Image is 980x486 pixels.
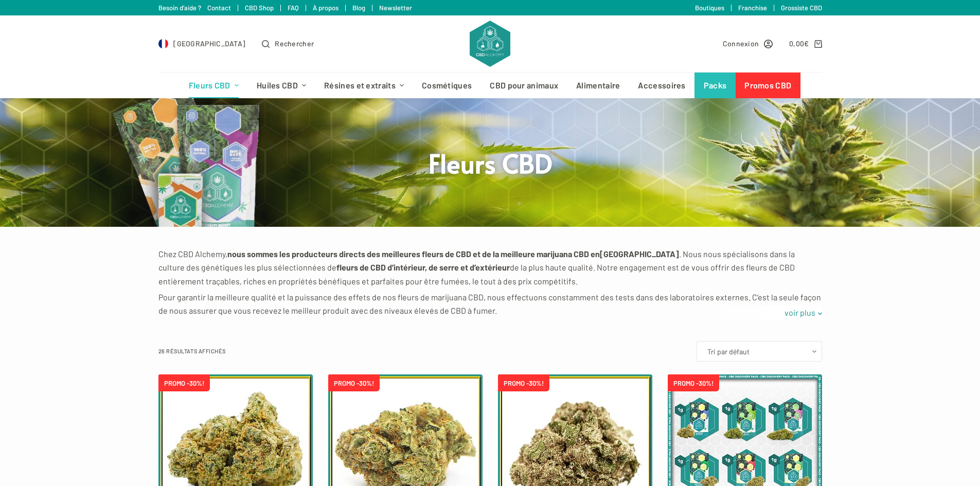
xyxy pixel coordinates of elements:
[328,374,380,391] span: PROMO -30%!
[789,39,809,48] bdi: 0,00
[227,249,600,259] strong: nous sommes les producteurs directs des meilleures fleurs de CBD et de la meilleure marijuana CBD en
[697,341,822,362] select: Commande
[695,4,724,12] a: Boutiques
[247,73,315,98] a: Huiles CBD
[481,73,567,98] a: CBD pour animaux
[262,38,314,49] button: Ouvrir le formulaire de recherche
[288,4,299,12] a: FAQ
[567,73,629,98] a: Alimentaire
[313,4,338,12] a: À propos
[158,347,226,356] p: 26 résultats affichés
[723,38,759,49] span: Connexion
[789,38,822,49] a: Panier d’achat
[297,146,683,179] h1: Fleurs CBD
[379,4,412,12] a: Newsletter
[158,39,169,49] img: FR Flag
[173,38,245,49] span: [GEOGRAPHIC_DATA]
[694,73,736,98] a: Packs
[180,73,800,98] nav: Menu d’en-tête
[158,374,210,391] span: PROMO -30%!
[158,320,822,348] p: Notre expérience de plus de nous permet de pour vous guider sur la façon de tirer le meilleur par...
[804,39,809,48] span: €
[413,73,481,98] a: Cosmétiques
[352,4,365,12] a: Blog
[245,4,274,12] a: CBD Shop
[158,38,246,49] a: Select Country
[158,291,822,318] p: Pour garantir la meilleure qualité et la puissance des effets de nos fleurs de marijuana CBD, nou...
[778,306,822,319] a: voir plus
[470,21,510,67] img: CBD Alchemy
[336,262,510,272] strong: fleurs de CBD d’intérieur, de serre et d’extérieur
[600,249,679,259] strong: [GEOGRAPHIC_DATA]
[723,38,773,49] a: Connexion
[158,4,231,12] a: Besoin d'aide ? Contact
[498,374,549,391] span: PROMO -30%!
[315,73,413,98] a: Résines et extraits
[736,73,800,98] a: Promos CBD
[275,38,314,49] span: Rechercher
[738,4,767,12] a: Franchise
[629,73,694,98] a: Accessoires
[781,4,822,12] a: Grossiste CBD
[668,374,719,391] span: PROMO -30%!
[158,247,822,288] p: Chez CBD Alchemy, . Nous nous spécialisons dans la culture des génétiques les plus sélectionnées ...
[180,73,247,98] a: Fleurs CBD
